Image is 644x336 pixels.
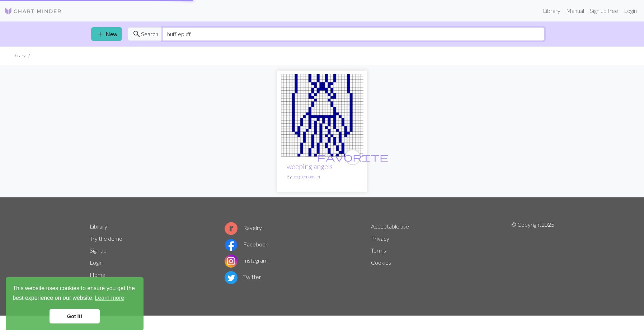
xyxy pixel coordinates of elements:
a: Login [621,4,640,18]
img: Ravelry logo [225,222,238,235]
a: Privacy [371,235,389,242]
a: learn more about cookies [94,293,125,303]
span: Search [141,30,158,38]
a: Facebook [225,241,268,248]
a: New [91,27,122,41]
a: dismiss cookie message [50,309,100,323]
a: Library [540,4,563,18]
a: Cookies [371,259,391,266]
a: Ravelry [225,224,262,231]
span: This website uses cookies to ensure you get the best experience on our website. [13,284,137,303]
a: Sign up [90,247,107,254]
img: Instagram logo [225,255,238,268]
span: favorite [317,152,389,163]
img: Twitter logo [225,271,238,284]
p: By [287,173,358,180]
a: Try the demo [90,235,122,242]
a: Home [90,271,105,278]
button: favourite [345,149,361,165]
i: favourite [317,150,389,164]
div: cookieconsent [6,277,144,330]
a: Twitter [225,273,261,280]
img: Facebook logo [225,239,238,251]
a: Library [90,223,107,230]
img: Logo [4,7,62,15]
a: Instagram [225,257,268,264]
a: weeping angels [281,111,363,118]
li: Library [11,52,25,59]
p: © Copyright 2025 [511,220,554,293]
span: add [96,29,104,39]
a: weeping angels [287,162,333,171]
a: Manual [563,4,587,18]
img: weeping angels [281,74,363,157]
a: Login [90,259,103,266]
a: boogiemonster [292,174,321,179]
a: Acceptable use [371,223,409,230]
a: Sign up free [587,4,621,18]
a: Terms [371,247,386,254]
span: search [132,29,141,39]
